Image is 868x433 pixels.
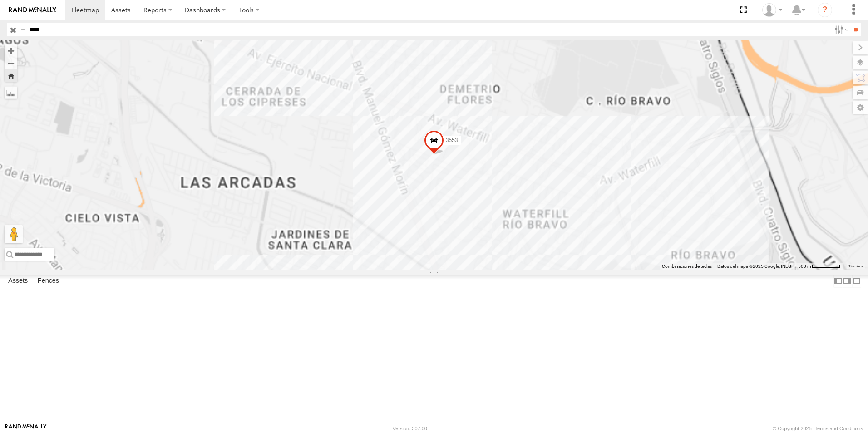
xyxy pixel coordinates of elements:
[662,263,712,270] button: Combinaciones de teclas
[4,275,32,287] label: Assets
[5,69,17,82] button: Zoom Home
[853,101,868,114] label: Map Settings
[5,44,17,57] button: Zoom in
[795,263,843,270] button: Escala del mapa: 500 m por 61 píxeles
[5,86,17,99] label: Measure
[5,424,47,433] a: Visit our Website
[773,426,863,431] div: © Copyright 2025 -
[9,7,56,13] img: rand-logo.svg
[833,275,843,288] label: Dock Summary Table to the Left
[852,275,861,288] label: Hide Summary Table
[818,3,832,17] i: ?
[393,426,427,431] div: Version: 307.00
[843,275,852,288] label: Dock Summary Table to the Right
[798,264,811,269] span: 500 m
[759,3,785,17] div: Zulma Brisa Rios
[5,225,23,243] button: Arrastra al hombrecito al mapa para abrir Street View
[815,426,863,431] a: Terms and Conditions
[19,23,26,36] label: Search Query
[446,137,458,143] span: 3553
[848,265,863,268] a: Términos (se abre en una nueva pestaña)
[33,275,64,287] label: Fences
[831,23,850,36] label: Search Filter Options
[5,57,17,69] button: Zoom out
[717,264,793,269] span: Datos del mapa ©2025 Google, INEGI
